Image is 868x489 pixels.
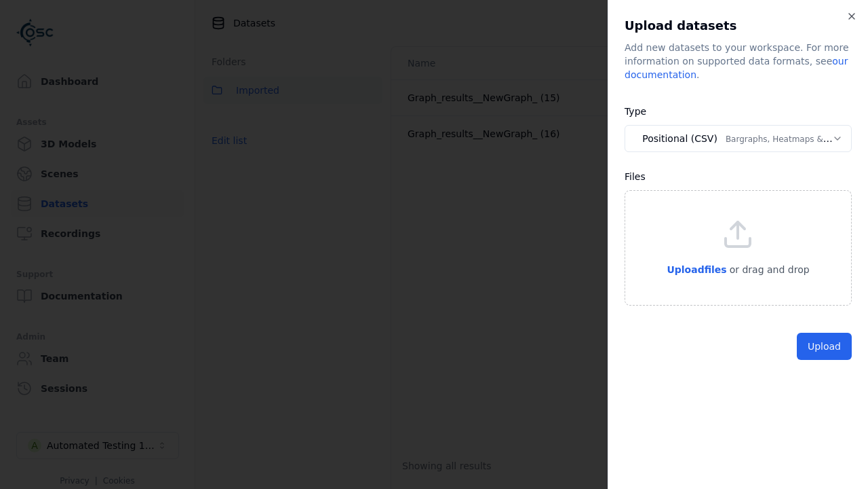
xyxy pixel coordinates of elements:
p: or drag and drop [727,261,810,278]
span: Upload files [667,264,726,275]
label: Files [625,171,646,182]
button: Upload [797,333,852,360]
div: Add new datasets to your workspace. For more information on supported data formats, see . [625,41,852,81]
h2: Upload datasets [625,16,852,35]
label: Type [625,106,646,117]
